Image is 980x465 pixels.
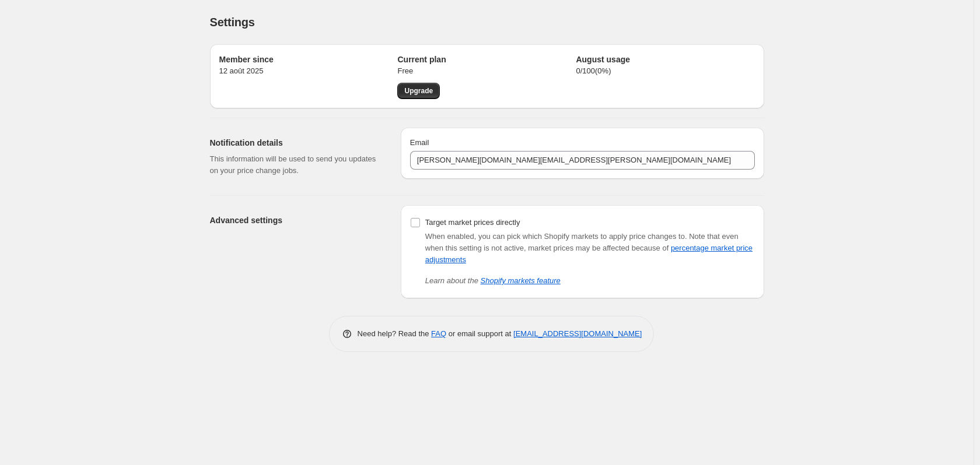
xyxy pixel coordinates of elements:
[576,65,754,77] p: 0 / 100 ( 0 %)
[576,54,754,65] h2: August usage
[425,232,752,264] span: Note that even when this setting is not active, market prices may be affected because of
[219,54,398,65] h2: Member since
[425,232,687,241] span: When enabled, you can pick which Shopify markets to apply price changes to.
[210,137,382,149] h2: Notification details
[397,83,440,99] a: Upgrade
[481,276,561,285] a: Shopify markets feature
[397,65,576,77] p: Free
[404,86,433,96] span: Upgrade
[431,329,446,338] a: FAQ
[210,214,382,226] h2: Advanced settings
[219,65,398,77] p: 12 août 2025
[210,16,255,29] span: Settings
[425,276,561,285] i: Learn about the
[410,138,429,147] span: Email
[446,329,513,338] span: or email support at
[397,54,576,65] h2: Current plan
[513,329,642,338] a: [EMAIL_ADDRESS][DOMAIN_NAME]
[358,329,432,338] span: Need help? Read the
[425,218,520,227] span: Target market prices directly
[210,153,382,177] p: This information will be used to send you updates on your price change jobs.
